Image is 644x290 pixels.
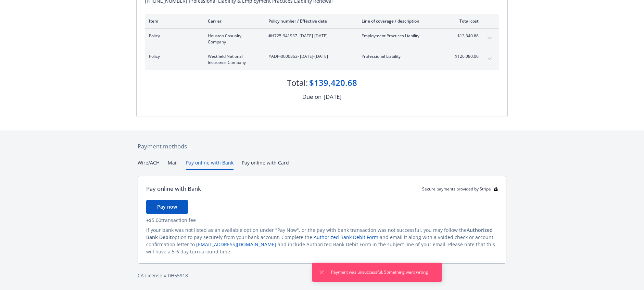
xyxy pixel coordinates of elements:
span: Pay now [157,203,177,210]
button: Pay online with Bank [186,159,233,170]
span: #H725-941937 - [DATE]-[DATE] [268,33,351,39]
div: $139,420.68 [309,77,357,89]
span: Employment Practices Liability [362,33,442,39]
a: [EMAIL_ADDRESS][DOMAIN_NAME] [196,241,276,248]
span: Houston Casualty Company [208,33,257,45]
span: Westfield National Insurance Company [208,53,257,66]
button: Dismiss notification [317,268,326,276]
button: Pay now [146,200,188,214]
div: Secure payments provided by Stripe [422,186,498,192]
span: #ADP-0000863 - [DATE]-[DATE] [268,53,351,60]
span: $13,340.68 [453,33,479,39]
div: Policy number / Effective date [268,18,351,24]
div: Pay online with Bank [146,184,201,193]
div: Payment methods [138,142,506,151]
div: Carrier [208,18,257,24]
span: Authorized Bank Debit [146,227,493,240]
div: Due on [302,92,321,101]
div: Line of coverage / description [362,18,442,24]
div: PolicyHouston Casualty Company#H725-941937- [DATE]-[DATE]Employment Practices Liability$13,340.68... [145,29,499,49]
span: Policy [149,33,197,39]
span: $126,080.00 [453,53,479,60]
div: Total cost [453,18,479,24]
div: Item [149,18,197,24]
span: Professional Liability [362,53,442,60]
button: expand content [484,53,495,64]
button: Pay online with Card [242,159,289,170]
div: If your bank was not listed as an available option under "Pay Now", or the pay with bank transact... [146,226,498,255]
button: expand content [484,33,495,44]
span: Policy [149,53,197,60]
span: Payment was unsuccessful. Something went wrong [331,269,428,275]
div: [DATE] [324,92,342,101]
div: CA License # 0H55918 [138,272,506,279]
button: Mail [168,159,178,170]
div: + $5.00 transaction fee [146,216,498,224]
a: Authorized Bank Debit Form [314,234,378,240]
div: PolicyWestfield National Insurance Company#ADP-0000863- [DATE]-[DATE]Professional Liability$126,0... [145,49,499,70]
div: Total: [287,77,308,89]
button: Wire/ACH [138,159,160,170]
